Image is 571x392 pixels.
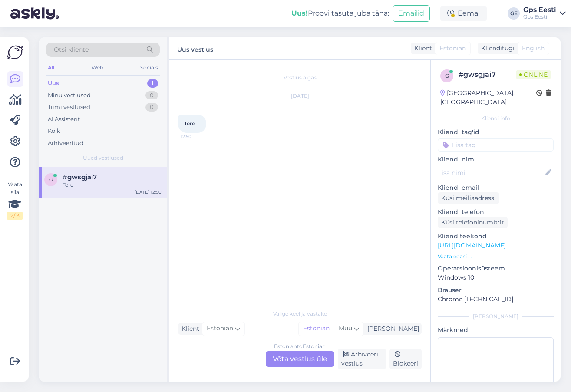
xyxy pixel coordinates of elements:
[438,295,554,304] p: Chrome [TECHNICAL_ID]
[411,44,432,53] div: Klient
[184,120,195,127] span: Tere
[516,70,551,79] span: Online
[63,173,97,181] span: #gwsgjai7
[46,62,56,73] div: All
[438,253,554,260] p: Vaata edasi ...
[438,208,554,217] p: Kliendi telefon
[177,43,213,54] label: Uus vestlus
[48,103,90,112] div: Tiimi vestlused
[7,212,23,220] div: 2 / 3
[48,127,60,135] div: Kõik
[523,7,566,20] a: Gps EestiGps Eesti
[178,74,422,82] div: Vestlus algas
[508,7,520,20] div: GE
[207,324,233,333] span: Estonian
[438,232,554,241] p: Klienditeekond
[178,92,422,100] div: [DATE]
[299,322,334,335] div: Estonian
[139,62,160,73] div: Socials
[135,189,162,195] div: [DATE] 12:50
[438,273,554,282] p: Windows 10
[181,133,213,140] span: 12:50
[7,44,23,61] img: Askly Logo
[459,69,516,80] div: # gwsgjai7
[338,349,386,369] div: Arhiveeri vestlus
[178,324,199,333] div: Klient
[48,91,91,100] div: Minu vestlused
[145,91,158,100] div: 0
[90,62,105,73] div: Web
[393,5,430,22] button: Emailid
[291,9,308,17] b: Uus!
[438,313,554,320] div: [PERSON_NAME]
[438,326,554,335] p: Märkmed
[147,79,158,88] div: 1
[438,115,554,122] div: Kliendi info
[438,183,554,192] p: Kliendi email
[178,310,422,318] div: Valige keel ja vastake
[478,44,515,53] div: Klienditugi
[49,176,53,183] span: g
[438,241,506,249] a: [URL][DOMAIN_NAME]
[145,103,158,112] div: 0
[438,128,554,137] p: Kliendi tag'id
[274,343,326,350] div: Estonian to Estonian
[266,351,334,367] div: Võta vestlus üle
[438,286,554,295] p: Brauser
[438,168,544,178] input: Lisa nimi
[438,217,508,228] div: Küsi telefoninumbrit
[438,138,554,152] input: Lisa tag
[291,8,389,19] div: Proovi tasuta juba täna:
[522,44,545,53] span: English
[523,7,556,13] div: Gps Eesti
[339,324,352,332] span: Muu
[445,72,449,79] span: g
[440,89,536,107] div: [GEOGRAPHIC_DATA], [GEOGRAPHIC_DATA]
[54,45,89,54] span: Otsi kliente
[48,139,83,148] div: Arhiveeritud
[48,115,80,124] div: AI Assistent
[389,349,422,369] div: Blokeeri
[438,155,554,164] p: Kliendi nimi
[440,6,487,21] div: Eemal
[83,154,123,162] span: Uued vestlused
[438,264,554,273] p: Operatsioonisüsteem
[439,44,466,53] span: Estonian
[48,79,59,88] div: Uus
[438,192,499,204] div: Küsi meiliaadressi
[63,181,162,189] div: Tere
[364,324,419,333] div: [PERSON_NAME]
[523,13,556,20] div: Gps Eesti
[7,181,23,220] div: Vaata siia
